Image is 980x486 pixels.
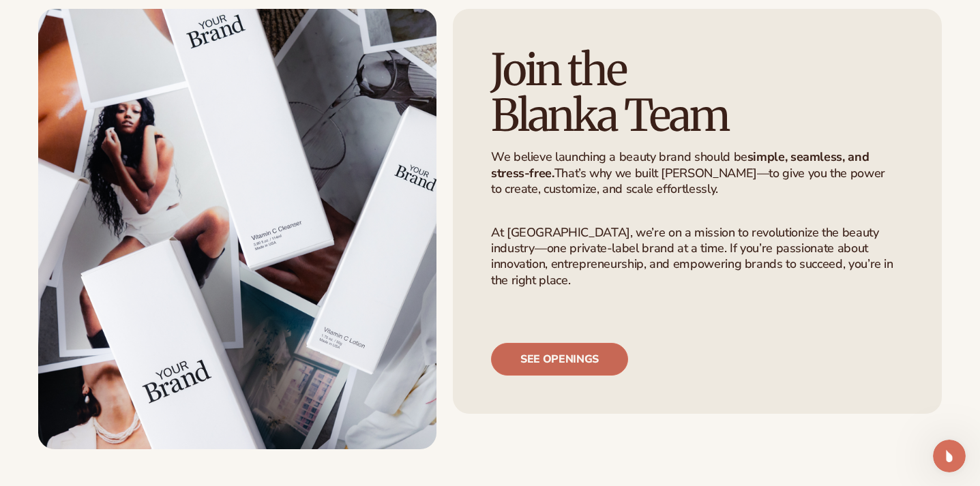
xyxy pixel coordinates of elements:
[491,225,897,289] p: At [GEOGRAPHIC_DATA], we’re on a mission to revolutionize the beauty industry—one private-label b...
[933,440,966,472] iframe: Intercom live chat
[491,343,628,376] a: See openings
[491,149,897,197] p: We believe launching a beauty brand should be That’s why we built [PERSON_NAME]—to give you the p...
[38,9,436,449] img: Shopify Image 5
[491,47,904,138] h1: Join the Blanka Team
[491,149,869,181] strong: simple, seamless, and stress-free.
